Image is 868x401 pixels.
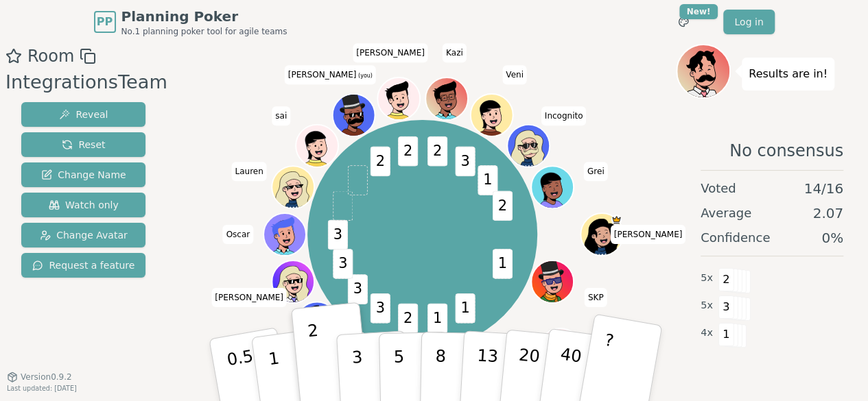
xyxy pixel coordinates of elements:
[32,258,134,272] span: Request a feature
[427,303,447,333] span: 1
[121,7,288,26] span: Planning Poker
[478,165,497,195] span: 1
[49,198,119,212] span: Watch only
[347,274,367,304] span: 3
[353,44,428,63] span: Click to change your name
[356,73,373,79] span: (you)
[585,288,607,307] span: Click to change your name
[370,293,390,324] span: 3
[502,65,527,84] span: Click to change your name
[5,44,22,69] button: Add as favourite
[701,326,713,341] span: 4 x
[427,136,447,167] span: 2
[41,168,126,182] span: Change Name
[59,108,108,121] span: Reveal
[272,106,290,125] span: Click to change your name
[97,14,113,30] span: PP
[21,253,145,278] button: Request a feature
[701,298,713,313] span: 5 x
[812,204,843,223] span: 2.07
[121,26,288,37] span: No.1 planning poker tool for agile teams
[21,162,145,187] button: Change Name
[701,228,770,247] span: Confidence
[671,10,696,34] button: New!
[455,146,475,176] span: 3
[398,303,418,333] span: 2
[94,7,288,37] a: PPPlanning PokerNo.1 planning poker tool for agile teams
[455,293,475,324] span: 1
[701,204,751,223] span: Average
[804,179,843,198] span: 14 / 16
[443,44,467,63] span: Click to change your name
[718,268,734,291] span: 2
[7,385,77,392] span: Last updated: [DATE]
[21,193,145,217] button: Watch only
[306,321,324,396] p: 2
[821,228,843,247] span: 0 %
[211,288,287,307] span: Click to change your name
[541,106,587,125] span: Click to change your name
[718,295,734,319] span: 3
[231,162,266,181] span: Click to change your name
[749,64,828,84] p: Results are in!
[21,132,145,157] button: Reset
[492,191,512,221] span: 2
[7,372,72,382] button: Version0.9.2
[285,65,376,84] span: Click to change your name
[718,323,734,346] span: 1
[610,225,685,244] span: Click to change your name
[5,69,167,97] div: IntegrationsTeam
[398,136,418,167] span: 2
[492,249,512,279] span: 1
[723,10,774,34] a: Log in
[333,249,353,279] span: 3
[40,228,128,242] span: Change Avatar
[21,102,145,127] button: Reveal
[21,372,72,382] span: Version 0.9.2
[611,215,621,225] span: Kate is the host
[327,219,347,250] span: 3
[62,138,105,151] span: Reset
[701,179,736,198] span: Voted
[679,4,718,19] div: New!
[333,95,373,135] button: Click to change your avatar
[27,44,74,69] span: Room
[701,271,713,286] span: 5 x
[21,223,145,247] button: Change Avatar
[729,140,843,162] span: No consensus
[370,146,390,176] span: 2
[584,162,608,181] span: Click to change your name
[223,225,254,244] span: Click to change your name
